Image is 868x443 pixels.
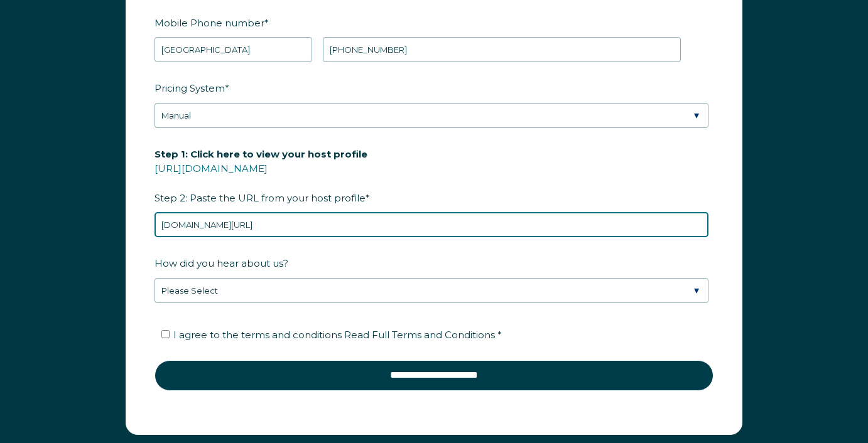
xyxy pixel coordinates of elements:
input: airbnb.com/users/show/12345 [155,212,708,237]
a: Read Full Terms and Conditions [342,329,497,341]
span: I agree to the terms and conditions [173,329,502,341]
span: How did you hear about us? [155,254,288,273]
span: Mobile Phone number [155,13,264,33]
span: Step 1: Click here to view your host profile [155,144,367,164]
span: Pricing System [155,78,225,98]
span: Step 2: Paste the URL from your host profile [155,144,367,208]
a: [URL][DOMAIN_NAME] [155,163,268,174]
span: Read Full Terms and Conditions [344,329,495,341]
input: I agree to the terms and conditions Read Full Terms and Conditions * [161,330,170,338]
